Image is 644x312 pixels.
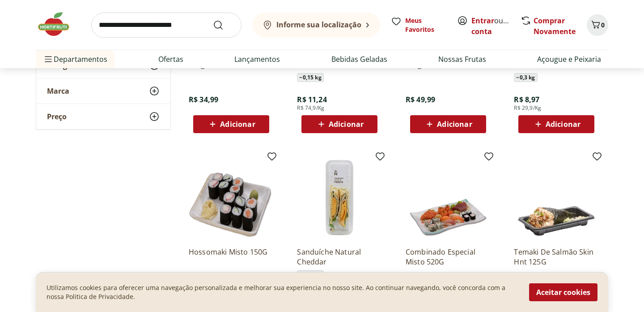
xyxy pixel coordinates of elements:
[537,54,601,65] a: Açougue e Peixaria
[252,13,380,38] button: Informe sua localização
[471,16,494,26] a: Entrar
[213,20,234,30] button: Submit Search
[36,78,170,104] button: Marca
[189,95,218,104] span: R$ 34,99
[36,104,170,129] button: Preço
[297,247,382,267] a: Sanduíche Natural Cheddar
[514,155,599,240] img: Temaki De Salmão Skin Hnt 125G
[43,48,54,70] button: Menu
[514,73,537,82] span: ~ 0,3 kg
[276,20,361,30] b: Informe sua localização
[43,48,107,70] span: Departamentos
[189,247,274,267] a: Hossomaki Misto 150G
[47,87,69,95] span: Marca
[220,121,255,128] span: Adicionar
[301,115,377,133] button: Adicionar
[406,95,435,104] span: R$ 49,99
[514,247,599,267] a: Temaki De Salmão Skin Hnt 125G
[391,16,446,34] a: Meus Favoritos
[297,155,382,240] img: Sanduíche Natural Cheddar
[47,112,67,121] span: Preço
[234,54,280,65] a: Lançamentos
[331,54,387,65] a: Bebidas Geladas
[297,95,326,104] span: R$ 11,24
[406,155,491,240] img: Combinado Especial Misto 520G
[158,54,183,65] a: Ofertas
[36,11,80,38] img: Hortifruti
[329,121,364,128] span: Adicionar
[437,121,472,128] span: Adicionar
[91,13,241,38] input: search
[546,121,580,128] span: Adicionar
[189,155,274,240] img: Hossomaki Misto 150G
[297,270,323,279] span: ~ 0,15 kg
[193,115,269,133] button: Adicionar
[514,104,541,112] span: R$ 29,9/Kg
[406,247,491,267] a: Combinado Especial Misto 520G
[601,21,605,29] span: 0
[297,104,324,112] span: R$ 74,9/Kg
[405,16,446,34] span: Meus Favoritos
[471,15,511,37] span: ou
[534,16,576,36] a: Comprar Novamente
[410,115,486,133] button: Adicionar
[529,283,597,301] button: Aceitar cookies
[587,14,608,36] button: Carrinho
[518,115,594,133] button: Adicionar
[47,283,518,301] p: Utilizamos cookies para oferecer uma navegação personalizada e melhorar sua experiencia no nosso ...
[438,54,486,65] a: Nossas Frutas
[471,16,521,36] a: Criar conta
[514,95,539,104] span: R$ 8,97
[297,73,323,82] span: ~ 0,15 kg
